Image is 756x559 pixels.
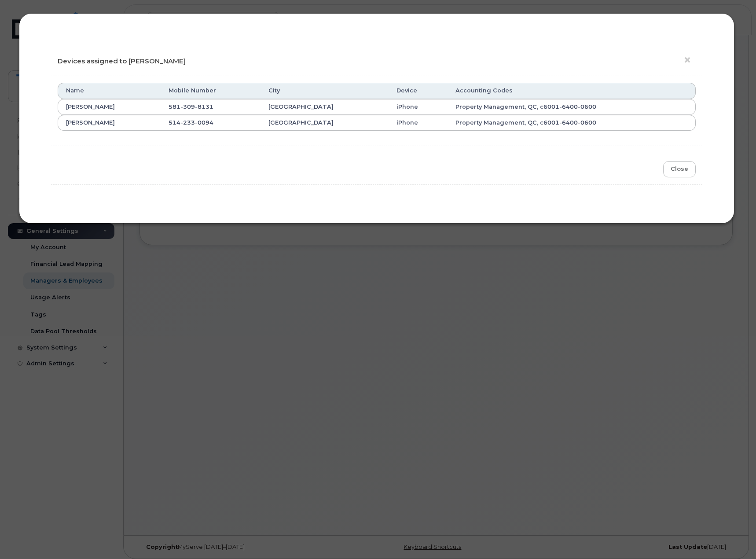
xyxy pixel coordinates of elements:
[58,115,161,131] th: [PERSON_NAME]
[180,103,195,110] span: 309
[195,103,213,110] span: 8131
[58,99,161,115] th: [PERSON_NAME]
[389,99,448,115] th: iPhone
[180,119,195,126] span: 233
[261,99,389,115] th: [GEOGRAPHIC_DATA]
[448,115,696,131] th: Property Management, QC, c6001-6400-0600
[169,119,213,126] span: 514
[389,115,448,131] th: iPhone
[58,58,696,65] h4: Devices assigned to [PERSON_NAME]
[169,103,213,110] span: 581
[58,83,161,99] th: Name
[683,54,696,67] button: ×
[161,83,261,99] th: Mobile Number
[448,83,696,99] th: Accounting Codes
[261,83,389,99] th: City
[389,83,448,99] th: Device
[663,161,696,177] button: Close
[448,99,696,115] th: Property Management, QC, c6001-6400-0600
[261,115,389,131] th: [GEOGRAPHIC_DATA]
[195,119,213,126] span: 0094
